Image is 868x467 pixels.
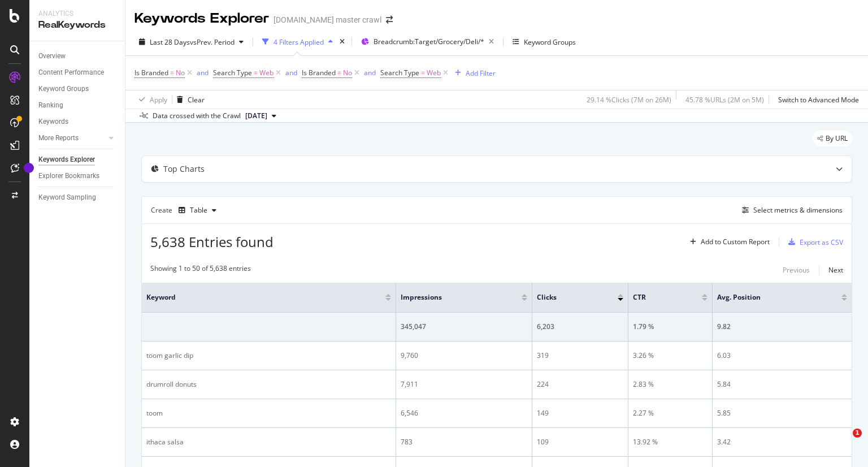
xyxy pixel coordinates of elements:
[24,163,34,173] div: Tooltip anchor
[197,67,209,78] button: and
[813,131,852,146] div: legacy label
[285,68,297,77] div: and
[401,351,527,361] div: 9,760
[401,379,527,390] div: 7,911
[774,90,859,109] button: Switch to Advanced Mode
[146,292,368,302] span: Keyword
[134,68,168,77] span: Is Branded
[146,379,391,390] div: drumroll donuts
[401,437,527,447] div: 783
[38,170,99,182] div: Explorer Bookmarks
[828,265,843,275] div: Next
[38,9,116,19] div: Analytics
[508,33,580,51] button: Keyword Groups
[633,437,707,447] div: 13.92 %
[150,232,274,251] span: 5,638 Entries found
[38,67,104,79] div: Content Performance
[274,14,381,25] div: [DOMAIN_NAME] master crawl
[701,239,770,245] div: Add to Custom Report
[633,351,707,361] div: 3.26 %
[150,37,190,47] span: Last 28 Days
[537,292,601,302] span: Clicks
[717,379,847,390] div: 5.84
[258,33,337,51] button: 4 Filters Applied
[717,322,847,332] div: 9.82
[537,322,623,332] div: 6,203
[38,50,66,62] div: Overview
[380,68,419,77] span: Search Type
[302,68,336,77] span: Is Branded
[783,263,810,277] button: Previous
[38,67,117,79] a: Content Performance
[537,437,623,447] div: 109
[254,68,258,77] span: =
[421,68,425,77] span: =
[401,408,527,418] div: 6,546
[633,322,707,332] div: 1.79 %
[134,33,248,51] button: Last 28 DaysvsPrev. Period
[245,111,267,121] span: 2025 Sep. 22nd
[717,408,847,418] div: 5.85
[364,67,376,78] button: and
[737,204,843,217] button: Select metrics & dimensions
[38,154,95,166] div: Keywords Explorer
[587,95,671,105] div: 29.14 % Clicks ( 7M on 26M )
[38,192,96,204] div: Keyword Sampling
[190,37,235,47] span: vs Prev. Period
[259,65,274,81] span: Web
[150,95,167,105] div: Apply
[38,132,106,144] a: More Reports
[285,67,297,78] button: and
[172,90,205,109] button: Clear
[176,65,185,81] span: No
[38,83,117,95] a: Keyword Groups
[401,292,505,302] span: Impressions
[188,95,205,105] div: Clear
[717,351,847,361] div: 6.03
[537,379,623,390] div: 224
[190,207,207,214] div: Table
[170,68,174,77] span: =
[537,408,623,418] div: 149
[633,379,707,390] div: 2.83 %
[153,111,241,121] div: Data crossed with the Crawl
[753,205,843,215] div: Select metrics & dimensions
[337,68,341,77] span: =
[778,95,859,105] div: Switch to Advanced Mode
[38,83,89,95] div: Keyword Groups
[213,68,252,77] span: Search Type
[633,408,707,418] div: 2.27 %
[466,68,496,78] div: Add Filter
[197,68,209,77] div: and
[38,19,116,32] div: RealKeywords
[241,109,281,123] button: [DATE]
[828,263,843,277] button: Next
[38,100,117,111] a: Ranking
[163,163,205,175] div: Top Charts
[274,37,324,47] div: 4 Filters Applied
[38,50,117,62] a: Overview
[685,233,770,251] button: Add to Custom Report
[38,154,117,166] a: Keywords Explorer
[717,292,824,302] span: Avg. Position
[150,263,251,277] div: Showing 1 to 50 of 5,638 entries
[38,116,117,128] a: Keywords
[134,90,167,109] button: Apply
[38,116,68,128] div: Keywords
[717,437,847,447] div: 3.42
[386,16,393,24] div: arrow-right-arrow-left
[357,33,498,51] button: Breadcrumb:Target/Grocery/Deli/*
[38,100,63,111] div: Ranking
[537,351,623,361] div: 319
[401,322,527,332] div: 345,047
[134,9,269,28] div: Keywords Explorer
[38,192,117,204] a: Keyword Sampling
[853,429,862,438] span: 1
[784,233,843,251] button: Export as CSV
[174,201,221,219] button: Table
[826,135,848,142] span: By URL
[146,437,391,447] div: ithaca salsa
[151,201,221,219] div: Create
[337,36,347,47] div: times
[38,132,79,144] div: More Reports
